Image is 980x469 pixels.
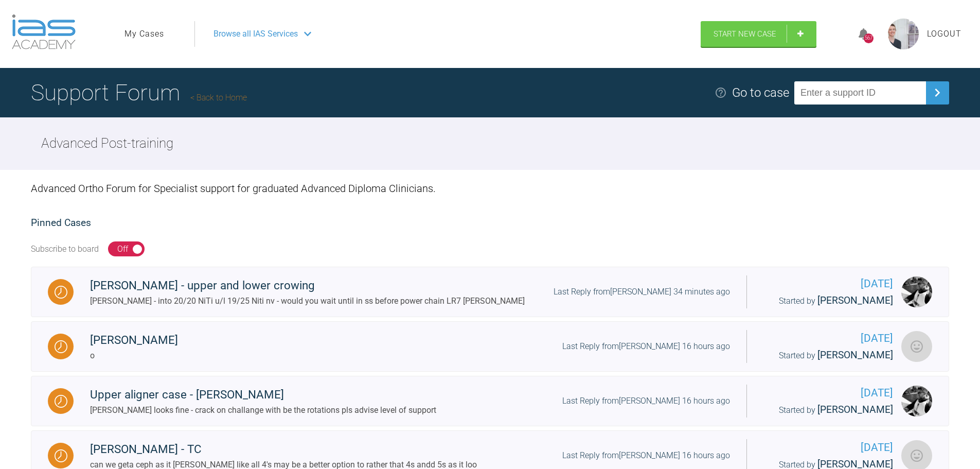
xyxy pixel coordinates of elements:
a: Waiting[PERSON_NAME]oLast Reply from[PERSON_NAME] 16 hours ago[DATE]Started by [PERSON_NAME]Jessi... [31,321,949,372]
img: Waiting [55,286,67,299]
div: [PERSON_NAME] looks fine - crack on challange with be the rotations pls advise level of support [90,404,436,417]
div: Started by [763,293,893,309]
div: o [90,349,178,362]
div: Last Reply from [PERSON_NAME] 34 minutes ago [554,285,730,299]
div: Go to case [732,83,789,102]
img: David Birkin [901,386,932,416]
div: Started by [763,348,893,363]
img: Waiting [55,340,67,353]
div: Last Reply from [PERSON_NAME] 16 hours ago [562,394,730,408]
div: [PERSON_NAME] - TC [90,440,477,459]
h1: Support Forum [31,75,247,111]
div: [PERSON_NAME] - upper and lower crowing [90,276,525,295]
input: Enter a support ID [794,81,926,105]
span: [DATE] [763,439,893,456]
img: logo-light.3e3ef733.png [12,14,76,49]
img: David Birkin [901,276,932,307]
a: Waiting[PERSON_NAME] - upper and lower crowing[PERSON_NAME] - into 20/20 NiTi u/l 19/25 Niti nv -... [31,267,949,317]
div: Subscribe to board [31,242,99,256]
span: Browse all IAS Services [213,27,298,41]
a: Start New Case [701,21,816,47]
span: [PERSON_NAME] [817,349,893,361]
span: [PERSON_NAME] [817,294,893,306]
div: [PERSON_NAME] - into 20/20 NiTi u/l 19/25 Niti nv - would you wait until in ss before power chain... [90,294,525,308]
span: Start New Case [714,29,776,39]
span: [DATE] [763,385,893,402]
div: Started by [763,402,893,418]
div: [PERSON_NAME] [90,331,178,350]
a: My Cases [124,27,164,41]
div: 567 [864,33,874,43]
img: Waiting [55,395,67,408]
span: [DATE] [763,330,893,347]
div: Advanced Ortho Forum for Specialist support for graduated Advanced Diploma Clinicians. [31,170,949,207]
img: Waiting [55,449,67,462]
a: Back to Home [190,93,247,102]
div: Last Reply from [PERSON_NAME] 16 hours ago [562,340,730,353]
div: Off [117,242,128,256]
a: WaitingUpper aligner case - [PERSON_NAME][PERSON_NAME] looks fine - crack on challange with be th... [31,376,949,426]
div: Upper aligner case - [PERSON_NAME] [90,386,436,404]
h2: Pinned Cases [31,215,949,231]
img: Jessica Wake [901,331,932,362]
img: help.e70b9f3d.svg [715,86,727,99]
img: profile.png [888,19,919,49]
span: [PERSON_NAME] [817,404,893,415]
h2: Advanced Post-training [41,133,173,154]
img: chevronRight.28bd32b0.svg [929,84,946,101]
a: Logout [927,27,961,41]
span: [DATE] [763,275,893,292]
div: Last Reply from [PERSON_NAME] 16 hours ago [562,449,730,462]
